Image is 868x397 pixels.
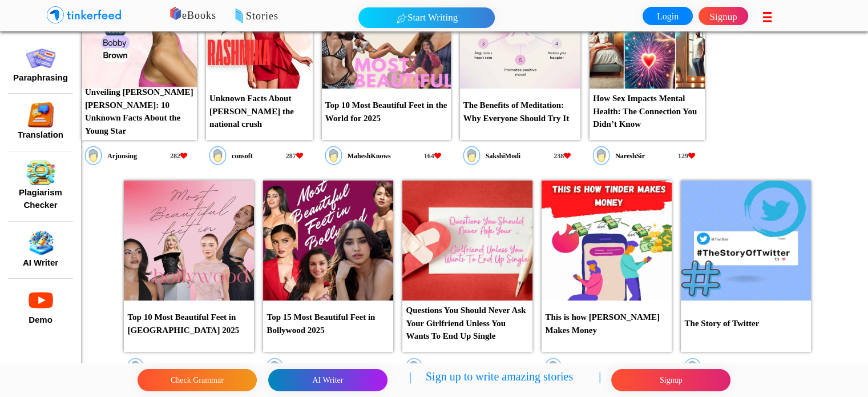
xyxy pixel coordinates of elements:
a: Unveiling [PERSON_NAME] [PERSON_NAME]: 10 Unknown Facts About the Young Star [82,25,197,149]
p: Questions You Should Never Ask Your Girlfriend Unless You Wants To End Up Single [402,300,532,346]
button: Paraphrasing [10,71,71,85]
p: NareshSir [562,358,602,368]
p: The Story of Twitter [681,314,811,334]
img: profile_icon.png [266,358,284,377]
button: Signup [611,369,730,391]
img: profile_icon.png [209,146,227,165]
p: Stories [199,9,581,25]
a: Top 10 Most Beautiful Feet in the World for 2025 [322,25,451,123]
img: profile_icon.png [544,358,562,377]
img: 1.png [26,230,55,256]
img: profile_icon.png [405,358,423,377]
p: This is how [PERSON_NAME] Makes Money [542,307,672,340]
p: eBooks [154,8,536,24]
div: 188 [219,363,253,379]
p: consoft [227,146,258,156]
img: 3036.png [124,181,254,300]
p: The Benefits of Meditation: Why Everyone Should Try It [460,95,580,128]
div: 129 [669,151,704,167]
div: 175 [497,363,531,379]
a: The Story of Twitter [681,237,811,323]
p: MaheshKnows [144,358,198,368]
a: The Benefits of Meditation: Why Everyone Should Try It [460,25,580,123]
img: profile_icon.png [592,146,610,165]
a: Unknown Facts About [PERSON_NAME] the national crush [206,25,313,137]
button: Check Grammar [138,369,257,391]
p: Innovetech [284,358,326,368]
div: 287 [277,151,312,167]
a: How Sex Impacts Mental Health: The Connection You Didn’t Know [590,25,705,137]
p: NareshSir [610,146,650,156]
button: Start Writing [358,7,495,28]
p: | Sign up to write amazing stories | [409,368,601,392]
img: profile_icon.png [84,146,102,165]
img: translate%20icon.png [26,102,55,128]
p: Unveiling [PERSON_NAME] [PERSON_NAME]: 10 Unknown Facts About the Young Star [82,82,197,141]
p: Top 15 Most Beautiful Feet in Bollywood 2025 [263,307,393,340]
button: Translation [14,128,67,142]
a: Top 15 Most Beautiful Feet in Bollywood 2025 [263,237,393,335]
p: [GEOGRAPHIC_DATA] [423,358,507,368]
p: Arjunsing [102,146,142,156]
div: 164 [415,151,450,167]
p: How Sex Impacts Mental Health: The Connection You Didn’t Know [590,89,705,134]
p: SurajTechji [701,358,746,368]
a: Questions You Should Never Ask Your Girlfriend Unless You Wants To End Up Single [402,237,532,348]
img: 3017.png [542,181,672,300]
div: 238 [545,151,579,167]
button: AI Writer [19,256,62,270]
img: paraphrase.png [26,45,55,71]
a: Top 10 Most Beautiful Feet in [GEOGRAPHIC_DATA] 2025 [124,237,254,335]
p: SakshiModi [481,146,526,156]
p: Unknown Facts About [PERSON_NAME] the national crush [206,89,313,134]
button: Demo [25,313,56,327]
div: 282 [162,151,196,167]
div: 256 [776,363,810,379]
div: 291 [636,363,671,379]
p: MaheshKnows [342,146,396,156]
img: 3018.png [402,181,532,300]
p: Top 10 Most Beautiful Feet in the World for 2025 [322,95,451,128]
img: 3015.png [681,181,811,300]
div: 177 [358,363,392,379]
img: 3032.png [263,181,393,300]
img: profile_icon.png [325,146,342,165]
a: Login [643,7,692,25]
p: Top 10 Most Beautiful Feet in [GEOGRAPHIC_DATA] 2025 [124,307,254,340]
img: 2.png [26,160,55,186]
img: profile_icon.png [684,358,701,377]
img: profile_icon.png [127,358,144,377]
a: This is how [PERSON_NAME] Makes Money [542,237,672,335]
a: Signup [699,7,748,25]
button: AI Writer [268,369,387,391]
img: profile_icon.png [463,146,481,165]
